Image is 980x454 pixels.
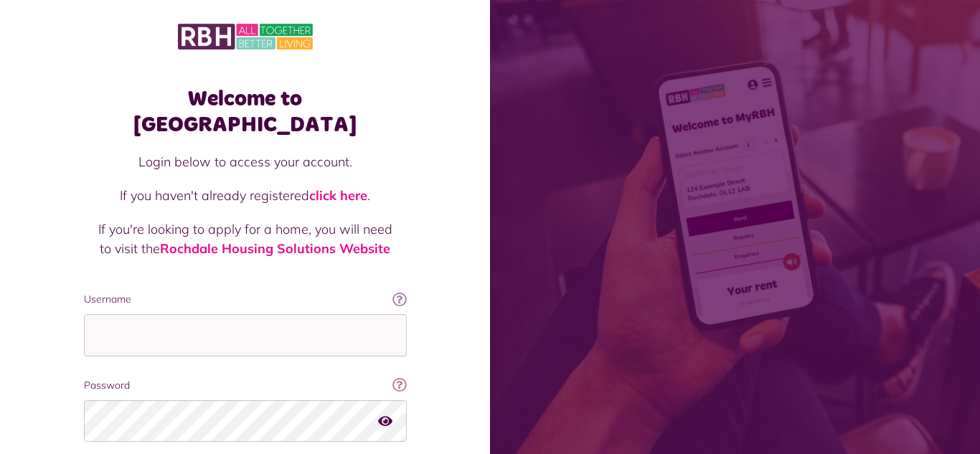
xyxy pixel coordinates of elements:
[98,152,392,171] p: Login below to access your account.
[160,240,390,257] a: Rochdale Housing Solutions Website
[84,378,407,393] label: Password
[98,219,392,258] p: If you're looking to apply for a home, you will need to visit the
[84,292,407,307] label: Username
[98,186,392,205] p: If you haven't already registered .
[309,187,367,204] a: click here
[178,22,313,52] img: MyRBH
[84,86,407,138] h1: Welcome to [GEOGRAPHIC_DATA]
